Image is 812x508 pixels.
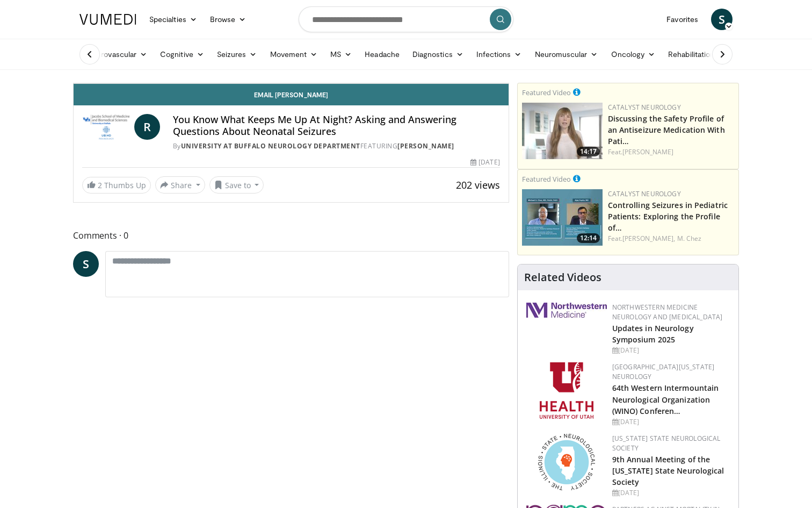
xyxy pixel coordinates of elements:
a: 64th Western Intermountain Neurological Organization (WINO) Conferen… [612,383,719,416]
a: [US_STATE] State Neurological Society [612,434,721,453]
span: 12:14 [577,233,600,243]
a: Controlling Seizures in Pediatric Patients: Exploring the Profile of… [608,200,728,233]
div: By FEATURING [173,141,500,151]
a: 14:17 [522,103,603,159]
a: Browse [204,9,253,30]
a: Email [PERSON_NAME] [74,84,509,105]
a: Northwestern Medicine Neurology and [MEDICAL_DATA] [612,303,723,321]
a: University at Buffalo Neurology Department [181,141,360,151]
small: Featured Video [522,174,571,184]
a: Specialties [143,9,204,30]
a: Oncology [605,44,662,65]
div: Feat. [608,234,734,244]
video-js: Video Player [74,83,509,84]
a: Catalyst Neurology [608,103,681,112]
button: Share [155,176,205,194]
a: R [134,114,160,140]
small: Featured Video [522,88,571,97]
div: [DATE] [470,158,499,167]
a: S [711,9,733,30]
a: Infections [470,44,528,65]
img: 5e01731b-4d4e-47f8-b775-0c1d7f1e3c52.png.150x105_q85_crop-smart_upscale.jpg [522,189,603,246]
div: [DATE] [612,417,730,427]
a: Discussing the Safety Profile of an Antiseizure Medication With Pati… [608,113,725,146]
a: [PERSON_NAME] [397,141,454,151]
img: University at Buffalo Neurology Department [82,114,130,140]
h4: You Know What Keeps Me Up At Night? Asking and Answering Questions About Neonatal Seizures [173,114,500,137]
span: 14:17 [577,147,600,156]
a: Seizures [211,44,264,65]
a: Favorites [660,9,705,30]
a: Updates in Neurology Symposium 2025 [612,323,694,345]
span: 2 [98,180,102,190]
a: [PERSON_NAME] [622,147,673,156]
img: 71a8b48c-8850-4916-bbdd-e2f3ccf11ef9.png.150x105_q85_autocrop_double_scale_upscale_version-0.2.png [538,434,595,490]
a: Neuromuscular [528,44,605,65]
div: Feat. [608,147,734,157]
a: Cognitive [154,44,211,65]
a: M. Chez [677,234,702,243]
span: 202 views [456,178,500,191]
a: [PERSON_NAME], [622,234,675,243]
div: [DATE] [612,488,730,498]
a: 12:14 [522,189,603,246]
a: S [73,251,99,277]
a: Rehabilitation [662,44,721,65]
a: [GEOGRAPHIC_DATA][US_STATE] Neurology [612,362,715,381]
a: Headache [358,44,406,65]
a: MS [324,44,358,65]
h4: Related Videos [524,271,601,284]
img: c23d0a25-a0b6-49e6-ba12-869cdc8b250a.png.150x105_q85_crop-smart_upscale.jpg [522,103,603,159]
span: Comments 0 [73,228,509,242]
img: f6362829-b0a3-407d-a044-59546adfd345.png.150x105_q85_autocrop_double_scale_upscale_version-0.2.png [540,362,593,419]
button: Save to [209,176,264,194]
img: 2a462fb6-9365-492a-ac79-3166a6f924d8.png.150x105_q85_autocrop_double_scale_upscale_version-0.2.jpg [526,303,607,318]
a: 2 Thumbs Up [82,177,151,194]
a: Movement [264,44,324,65]
img: VuMedi Logo [79,14,136,25]
div: [DATE] [612,346,730,355]
a: Diagnostics [406,44,470,65]
input: Search topics, interventions [299,6,513,32]
a: 9th Annual Meeting of the [US_STATE] State Neurological Society [612,454,724,487]
a: Cerebrovascular [73,44,154,65]
a: Catalyst Neurology [608,189,681,198]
